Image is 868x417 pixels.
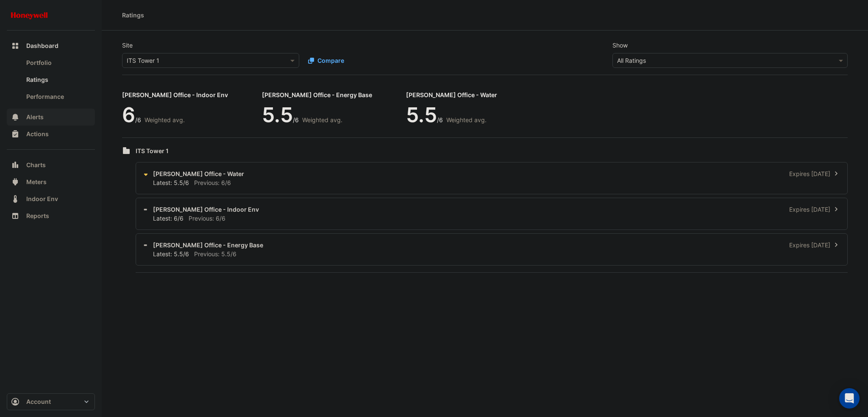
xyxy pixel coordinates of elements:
[145,116,185,123] span: Weighted avg.
[189,215,225,222] span: Previous: 6/6
[7,126,95,143] button: Actions
[26,195,58,203] span: Indoor Env
[7,109,95,126] button: Alerts
[153,241,263,249] span: [PERSON_NAME] Office - Energy Base
[7,54,95,109] div: Dashboard
[612,41,628,50] label: Show
[194,250,236,257] span: Previous: 5.5/6
[122,102,135,127] span: 6
[293,116,299,123] span: /6
[122,41,133,50] label: Site
[19,88,95,105] a: Performance
[262,102,293,127] span: 5.5
[10,7,48,24] img: Company Logo
[789,241,830,249] span: Expires [DATE]
[26,212,49,220] span: Reports
[789,205,830,214] span: Expires [DATE]
[19,54,95,71] a: Portfolio
[26,42,58,50] span: Dashboard
[11,195,19,203] app-icon: Indoor Env
[7,157,95,174] button: Charts
[153,215,184,222] span: Latest: 6/6
[11,113,19,121] app-icon: Alerts
[153,250,189,257] span: Latest: 5.5/6
[26,397,51,406] span: Account
[153,169,244,178] span: [PERSON_NAME] Office - Water
[11,161,19,169] app-icon: Charts
[26,113,44,121] span: Alerts
[7,174,95,190] button: Meters
[194,179,231,186] span: Previous: 6/6
[19,71,95,88] a: Ratings
[437,116,443,123] span: /6
[7,393,95,410] button: Account
[135,116,141,123] span: /6
[7,190,95,207] button: Indoor Env
[122,11,144,20] div: Ratings
[11,212,19,220] app-icon: Reports
[136,147,169,154] span: ITS Tower 1
[11,130,19,138] app-icon: Actions
[7,207,95,224] button: Reports
[11,178,19,186] app-icon: Meters
[26,161,46,169] span: Charts
[262,90,372,99] div: [PERSON_NAME] Office - Energy Base
[153,205,259,214] span: [PERSON_NAME] Office - Indoor Env
[446,116,487,123] span: Weighted avg.
[11,42,19,50] app-icon: Dashboard
[26,178,47,186] span: Meters
[26,130,49,138] span: Actions
[7,37,95,54] button: Dashboard
[303,53,350,68] button: Compare
[122,90,228,99] div: [PERSON_NAME] Office - Indoor Env
[789,169,830,178] span: Expires [DATE]
[406,102,437,127] span: 5.5
[839,388,860,409] div: Open Intercom Messenger
[302,116,342,123] span: Weighted avg.
[406,90,497,99] div: [PERSON_NAME] Office - Water
[317,56,344,65] span: Compare
[153,179,189,186] span: Latest: 5.5/6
